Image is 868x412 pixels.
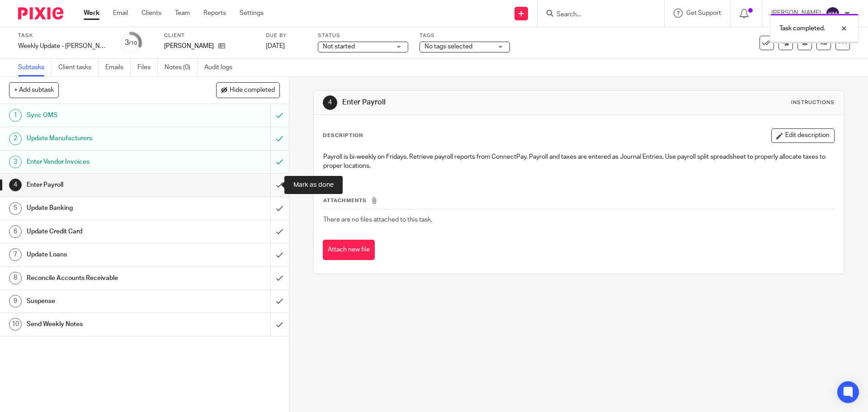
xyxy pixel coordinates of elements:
[27,109,183,122] h1: Sync OMS
[175,9,190,18] a: Team
[779,24,825,33] p: Task completed.
[142,9,161,18] a: Clients
[342,98,598,107] h1: Enter Payroll
[420,32,510,39] label: Tags
[425,43,472,50] span: No tags selected
[27,201,183,215] h1: Update Banking
[9,82,59,98] button: + Add subtask
[9,295,22,308] div: 9
[266,43,285,49] span: [DATE]
[27,248,183,261] h1: Update Loans
[771,128,835,143] button: Edit description
[323,217,432,223] span: There are no files attached to this task.
[105,59,131,76] a: Emails
[204,59,239,76] a: Audit logs
[125,38,137,48] div: 3
[18,59,52,76] a: Subtasks
[27,178,183,192] h1: Enter Payroll
[9,133,22,145] div: 2
[164,32,255,39] label: Client
[9,202,22,215] div: 5
[129,41,137,46] small: /10
[323,95,337,110] div: 4
[18,32,108,39] label: Task
[323,152,834,171] p: Payroll is bi-weekly on Fridays. Retrieve payroll reports from ConnectPay. Payroll and taxes are ...
[318,32,408,39] label: Status
[230,87,275,94] span: Hide completed
[9,179,22,191] div: 4
[9,225,22,238] div: 6
[9,248,22,261] div: 7
[826,6,840,21] img: svg%3E
[27,132,183,145] h1: Update Manufacturers
[9,156,22,168] div: 3
[9,109,22,122] div: 1
[323,132,363,139] p: Description
[113,9,128,18] a: Email
[266,32,307,39] label: Due by
[18,42,108,51] div: Weekly Update - Fligor 2
[27,271,183,285] h1: Reconcile Accounts Receivable
[9,318,22,331] div: 10
[323,240,375,260] button: Attach new file
[18,42,108,51] div: Weekly Update - [PERSON_NAME] 2
[84,9,99,18] a: Work
[9,272,22,284] div: 8
[27,317,183,331] h1: Send Weekly Notes
[27,225,183,238] h1: Update Credit Card
[58,59,99,76] a: Client tasks
[27,294,183,308] h1: Suspense
[164,42,214,51] p: [PERSON_NAME]
[240,9,264,18] a: Settings
[323,43,355,50] span: Not started
[323,198,367,203] span: Attachments
[791,99,835,106] div: Instructions
[216,82,280,98] button: Hide completed
[165,59,198,76] a: Notes (0)
[18,7,63,19] img: Pixie
[137,59,158,76] a: Files
[27,155,183,169] h1: Enter Vendor Invoices
[203,9,226,18] a: Reports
